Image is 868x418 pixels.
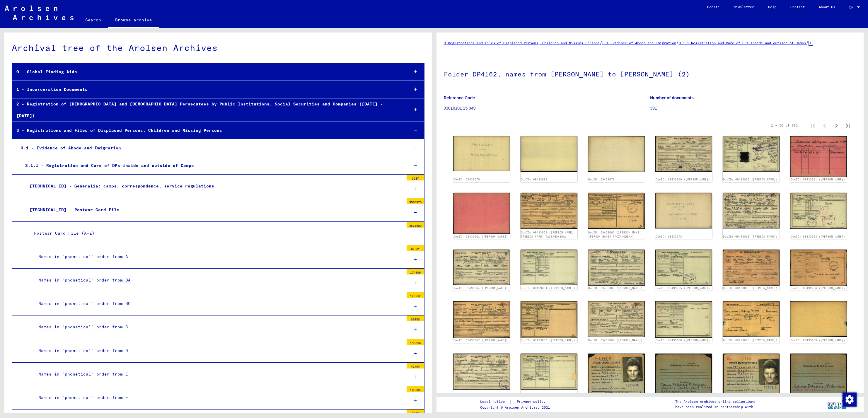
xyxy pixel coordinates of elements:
[453,354,510,390] img: 001.jpg
[25,180,404,192] div: [TECHNICAL_ID] - Generalia: camps, correspondence, service regulations
[12,125,404,136] div: 3 - Registrations and Files of Displaced Persons, Children and Missing Persons
[790,250,847,286] img: 002.jpg
[723,250,780,286] img: 001.jpg
[723,193,780,229] img: 001.jpg
[679,41,806,45] a: 3.1.1 Registration and Care of DPs inside and outside of Camps
[790,136,847,177] img: 001.jpg
[521,286,575,290] a: DocID: 69433064 ([PERSON_NAME])
[655,136,712,172] img: 001.jpg
[521,193,577,229] img: 001.jpg
[588,250,645,286] img: 001.jpg
[407,410,424,415] div: 194721
[444,95,475,100] b: Reference Code
[521,231,574,238] a: DocID: 69433062 ([PERSON_NAME] [PERSON_NAME] TACZANOWSKA)
[12,41,424,54] div: Archival tree of the Arolsen Archives
[521,178,547,181] a: DocID: 69433079
[521,301,577,338] img: 002.jpg
[407,386,424,392] div: 105865
[723,136,780,172] img: 002.jpg
[78,13,108,27] a: Search
[34,368,404,380] div: Names in "phonetical" order from E
[407,315,424,321] div: 80358
[12,66,404,78] div: 0 - Global Finding Aids
[480,405,552,410] p: Copyright © Arolsen Archives, 2021
[790,193,847,229] img: 002.jpg
[588,136,645,172] img: 002.jpg
[453,250,510,285] img: 001.jpg
[444,41,600,45] a: 3 Registrations and Files of Displaced Persons, Children and Missing Persons
[453,178,480,181] a: DocID: 69433079
[655,250,712,286] img: 002.jpg
[407,222,424,228] div: 3526980
[34,392,404,403] div: Names in "phonetical" order from F
[588,301,645,337] img: 001.jpg
[453,339,508,342] a: DocID: 69433067 ([PERSON_NAME])
[831,120,842,131] button: Next page
[34,345,404,356] div: Names in "phonetical" order from D
[34,298,404,309] div: Names in "phonetical" order from BO
[521,339,575,342] a: DocID: 69433067 ([PERSON_NAME])
[34,274,404,286] div: Names in "phonetical" order from BA
[723,301,780,336] img: 001.jpg
[480,399,509,405] a: Legal notice
[588,286,643,290] a: DocID: 69433065 ([PERSON_NAME])
[849,5,856,9] span: EN
[588,193,645,229] img: 002.jpg
[21,160,404,171] div: 3.1.1 - Registration and Care of DPs inside and outside of Camps
[723,339,777,342] a: DocID: 69433069 ([PERSON_NAME])
[656,178,710,181] a: DocID: 69433060 ([PERSON_NAME])
[791,339,845,342] a: DocID: 69433069 ([PERSON_NAME])
[791,235,845,238] a: DocID: 69433063 ([PERSON_NAME])
[771,123,798,128] div: 1 – 30 of 782
[34,251,404,262] div: Names in "phonetical" order from A
[407,245,424,251] div: 82661
[723,286,777,290] a: DocID: 69433066 ([PERSON_NAME])
[826,397,848,412] img: yv_logo.png
[407,363,424,368] div: 41404
[723,178,777,181] a: DocID: 69433060 ([PERSON_NAME])
[407,269,424,274] div: 174909
[600,40,602,45] span: /
[453,235,508,238] a: DocID: 69433061 ([PERSON_NAME])
[650,105,856,111] p: 391
[791,286,845,290] a: DocID: 69433066 ([PERSON_NAME])
[655,193,712,229] img: 001.jpg
[588,231,641,238] a: DocID: 69433062 ([PERSON_NAME] [PERSON_NAME] TACZANOWSKA)
[12,98,404,121] div: 2 - Registration of [DEMOGRAPHIC_DATA] and [DEMOGRAPHIC_DATA] Persecutees by Public Institutions,...
[842,392,856,406] div: Change consent
[512,399,552,405] a: Privacy policy
[807,120,819,131] button: First page
[407,198,424,204] div: 3536575
[407,175,424,180] div: 3237
[30,228,404,239] div: Postwar Card File (A-Z)
[453,136,510,171] img: 001.jpg
[675,399,755,404] p: The Arolsen Archives online collections
[444,105,650,111] p: 03010101 25 049
[444,61,857,86] h1: Folder DP4162, names from [PERSON_NAME] to [PERSON_NAME] (2)
[480,399,552,405] div: |
[521,354,577,390] img: 002.jpg
[16,142,404,154] div: 3.1 - Evidence of Abode and Emigration
[676,40,679,45] span: /
[806,40,809,45] span: /
[656,286,710,290] a: DocID: 69433065 ([PERSON_NAME])
[108,13,159,28] a: Browse archive
[34,321,404,333] div: Names in "phonetical" order from C
[521,136,577,172] img: 002.jpg
[25,204,404,216] div: [TECHNICAL_ID] - Postwar Card File
[819,120,831,131] button: Previous page
[656,235,682,238] a: DocID: 69433078
[453,193,510,234] img: 002.jpg
[453,286,508,290] a: DocID: 69433064 ([PERSON_NAME])
[521,250,577,286] img: 002.jpg
[407,339,424,345] div: 138650
[588,178,615,181] a: DocID: 69433078
[602,41,676,45] a: 3.1 Evidence of Abode and Emigration
[588,339,643,342] a: DocID: 69433068 ([PERSON_NAME])
[5,6,74,20] img: Arolsen_neg.svg
[650,95,694,100] b: Number of documents
[407,292,424,298] div: 120242
[656,339,710,342] a: DocID: 69433068 ([PERSON_NAME])
[675,404,755,410] p: have been realized in partnership with
[12,84,404,95] div: 1 - Incarceration Documents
